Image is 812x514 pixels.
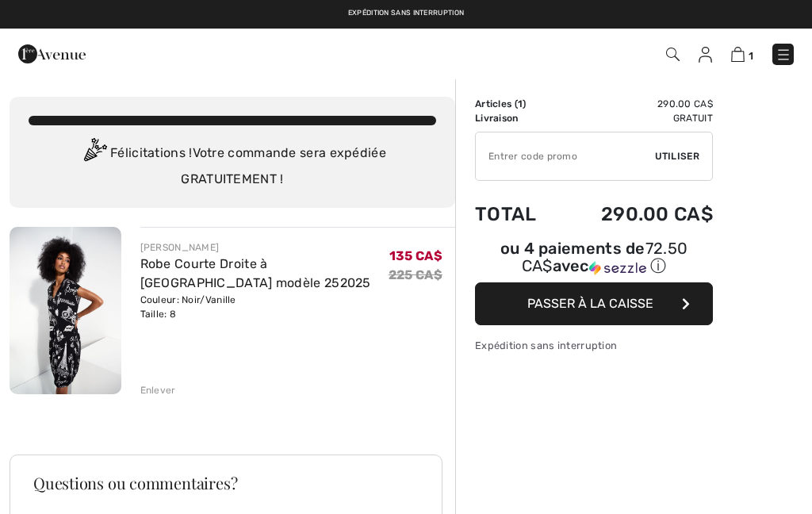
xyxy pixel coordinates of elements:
span: Utiliser [655,149,699,163]
span: 1 [749,50,753,62]
img: Robe Courte Droite à Cordon modèle 252025 [10,227,121,394]
span: 1 [518,98,523,109]
td: 290.00 CA$ [559,187,713,241]
h3: Questions ou commentaires? [33,475,419,491]
s: 225 CA$ [389,267,442,282]
img: Panier d'achat [731,47,745,62]
img: Recherche [666,48,680,61]
div: ou 4 paiements de avec [475,241,713,277]
img: 1ère Avenue [18,38,86,70]
div: [PERSON_NAME] [140,240,389,255]
div: ou 4 paiements de72.50 CA$avecSezzle Cliquez pour en savoir plus sur Sezzle [475,241,713,282]
div: Expédition sans interruption [475,338,713,353]
div: Couleur: Noir/Vanille Taille: 8 [140,293,389,321]
img: Mes infos [699,47,712,63]
img: Sezzle [589,261,646,275]
input: Code promo [476,132,655,180]
td: 290.00 CA$ [559,97,713,111]
div: Enlever [140,383,176,397]
a: 1ère Avenue [18,45,86,60]
span: 72.50 CA$ [522,239,688,275]
span: 135 CA$ [389,248,442,263]
td: Total [475,187,559,241]
div: Félicitations ! Votre commande sera expédiée GRATUITEMENT ! [29,138,436,189]
img: Menu [776,47,791,63]
button: Passer à la caisse [475,282,713,325]
img: Congratulation2.svg [79,138,110,170]
span: Passer à la caisse [527,296,653,311]
td: Gratuit [559,111,713,125]
a: 1 [731,44,753,63]
a: Robe Courte Droite à [GEOGRAPHIC_DATA] modèle 252025 [140,256,371,290]
td: Articles ( ) [475,97,559,111]
td: Livraison [475,111,559,125]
